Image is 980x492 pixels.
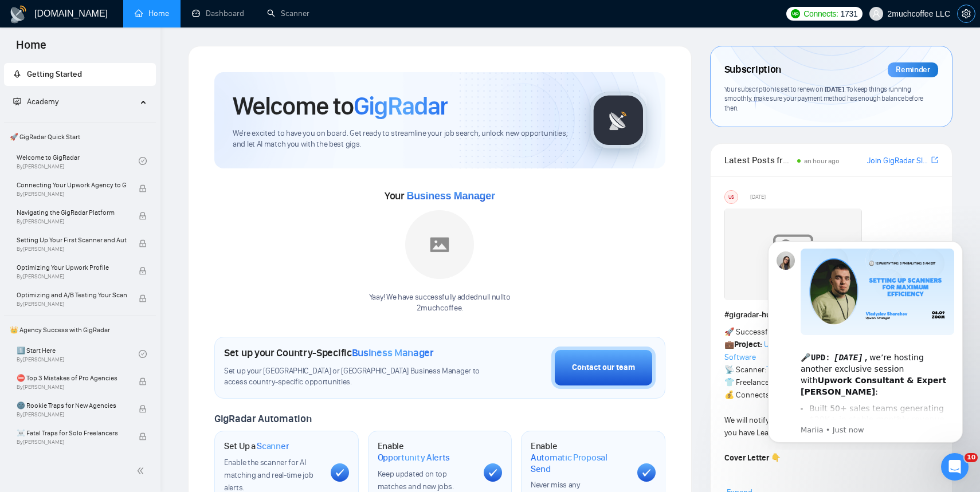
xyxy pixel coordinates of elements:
span: lock [139,212,147,220]
span: By [PERSON_NAME] [17,218,127,225]
h1: # gigradar-hub [724,309,938,321]
span: Scanner [257,440,289,452]
span: By [PERSON_NAME] [17,411,127,418]
button: Contact our team [551,347,656,389]
div: Yaay! We have successfully added null null to [369,292,511,314]
span: Latest Posts from the GigRadar Community [724,153,794,167]
span: By [PERSON_NAME] [17,246,127,253]
h1: Enable [531,440,628,474]
span: fund-projection-screen [13,97,21,105]
span: Connects: [803,7,838,20]
span: 🚀 GigRadar Quick Start [5,125,155,148]
span: Home [7,37,56,61]
span: We're excited to have you on board. Get ready to streamline your job search, unlock new opportuni... [233,128,571,150]
span: Getting Started [27,69,82,79]
span: By [PERSON_NAME] [17,301,127,308]
span: Keep updated on top matches and new jobs. [378,469,454,491]
span: Academy [13,97,58,107]
a: setting [957,9,975,18]
button: setting [957,5,975,23]
span: Your subscription is set to renew on . To keep things running smoothly, make sure your payment me... [724,85,924,112]
span: check-circle [139,157,147,165]
a: searchScanner [267,9,309,18]
a: 1️⃣ Start HereBy[PERSON_NAME] [17,341,139,367]
span: Business Manager [406,190,495,202]
span: Set up your [GEOGRAPHIC_DATA] or [GEOGRAPHIC_DATA] Business Manager to access country-specific op... [224,366,483,388]
span: lock [139,377,147,385]
p: 2muchcoffee . [369,303,511,314]
span: export [931,155,938,164]
a: Welcome to GigRadarBy[PERSON_NAME] [17,148,139,174]
span: Navigating the GigRadar Platform [17,207,127,218]
a: dashboardDashboard [192,9,244,18]
span: lock [139,239,147,247]
img: upwork-logo.png [791,9,800,18]
h1: Set up your Country-Specific [224,347,434,359]
h1: Set Up a [224,440,289,452]
li: Getting Started [4,63,156,86]
div: US [725,191,738,203]
img: placeholder.png [405,210,474,279]
a: Join GigRadar Slack Community [867,155,929,167]
span: lock [139,267,147,275]
iframe: Intercom notifications message [751,231,980,450]
span: Connecting Your Upwork Agency to GigRadar [17,179,127,191]
span: By [PERSON_NAME] [17,273,127,280]
div: Reminder [888,62,938,77]
span: 1731 [841,7,858,20]
img: weqQh+iSagEgQAAAABJRU5ErkJggg== [724,208,862,300]
span: lock [139,184,147,192]
span: lock [139,294,147,302]
span: check-circle [139,350,147,358]
span: ⛔ Top 3 Mistakes of Pro Agencies [17,372,127,384]
span: By [PERSON_NAME] [17,384,127,391]
h1: Welcome to [233,90,448,121]
span: Opportunity Alerts [378,452,450,463]
img: logo [9,5,28,23]
h1: Enable [378,440,475,463]
span: By [PERSON_NAME] [17,439,127,446]
span: user [872,10,880,18]
span: lock [139,432,147,440]
span: Optimizing Your Upwork Profile [17,262,127,273]
span: GigRadar [354,90,448,121]
span: Optimizing and A/B Testing Your Scanner for Better Results [17,289,127,301]
span: Setting Up Your First Scanner and Auto-Bidder [17,234,127,246]
div: Contact our team [572,361,635,374]
span: By [PERSON_NAME] [17,191,127,198]
span: GigRadar Automation [214,412,311,425]
a: homeHome [135,9,169,18]
span: 👑 Agency Success with GigRadar [5,318,155,341]
span: an hour ago [804,157,840,165]
span: lock [139,405,147,413]
span: Academy [27,97,58,107]
span: 🌚 Rookie Traps for New Agencies [17,400,127,411]
span: Subscription [724,60,781,80]
span: rocket [13,70,21,78]
img: gigradar-logo.png [590,92,647,149]
span: 10 [965,453,978,462]
span: Your [385,190,495,202]
span: ☠️ Fatal Traps for Solo Freelancers [17,427,127,439]
span: Business Manager [352,347,434,359]
span: [DATE] [825,85,844,93]
span: double-left [136,465,148,477]
span: [DATE] [750,192,766,202]
iframe: Intercom live chat [941,453,969,481]
a: export [931,155,938,166]
strong: Project: [734,340,762,349]
span: Automatic Proposal Send [531,452,628,474]
span: setting [958,9,975,18]
strong: Cover Letter 👇 [724,453,781,463]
